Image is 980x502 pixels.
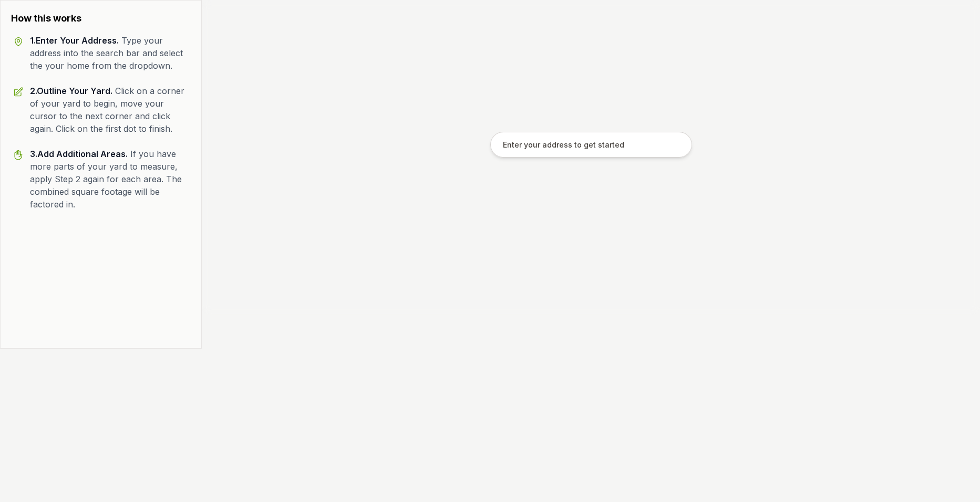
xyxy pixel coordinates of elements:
[30,149,128,159] dt: 3 . Add Additional Areas .
[30,35,119,46] dt: 1 . Enter Your Address .
[30,86,112,96] dt: 2 . Outline Your Yard .
[30,35,183,71] dd: Type your address into the search bar and select the your home from the dropdown.
[30,149,182,210] dd: If you have more parts of your yard to measure, apply Step 2 again for each area. The combined sq...
[490,132,692,158] input: Enter your address to get started
[11,11,191,26] h3: How this works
